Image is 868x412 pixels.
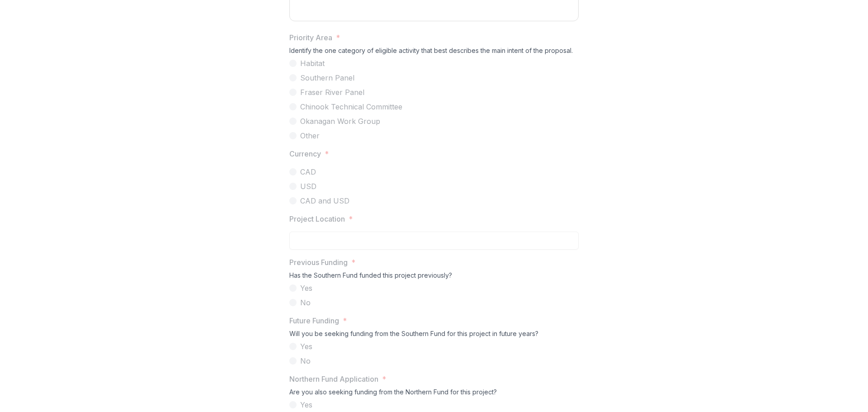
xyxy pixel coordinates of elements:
div: Will you be seeking funding from the Southern Fund for this project in future years? [289,330,579,341]
span: Chinook Technical Committee [300,101,402,112]
span: CAD and USD [300,195,349,206]
p: Previous Funding [289,257,348,268]
span: Okanagan Work Group [300,116,380,127]
span: CAD [300,166,316,177]
span: Habitat [300,58,325,69]
p: Future Funding [289,315,339,326]
span: No [300,297,311,308]
div: Has the Southern Fund funded this project previously? [289,271,579,283]
p: Project Location [289,213,345,224]
span: Fraser River Panel [300,87,364,98]
p: Priority Area [289,32,332,43]
span: Yes [300,283,312,294]
span: Yes [300,341,312,352]
div: Identify the one category of eligible activity that best describes the main intent of the proposal. [289,47,579,58]
p: Northern Fund Application [289,374,378,384]
p: Currency [289,148,321,159]
div: Are you also seeking funding from the Northern Fund for this project? [289,388,579,399]
span: Southern Panel [300,72,354,83]
span: USD [300,181,316,192]
span: Yes [300,399,312,410]
span: No [300,355,311,366]
span: Other [300,130,320,141]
